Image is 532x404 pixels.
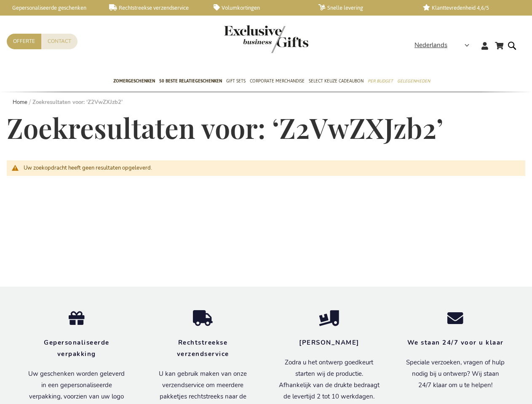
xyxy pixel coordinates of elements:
span: Zoekresultaten voor: ‘Z2VwZXJzb2’ [7,109,443,146]
span: Corporate Merchandise [250,77,305,85]
strong: We staan 24/7 voor u klaar [407,338,504,347]
span: Nederlands [414,40,447,50]
a: Contact [41,34,78,49]
a: Home [13,98,27,106]
strong: [PERSON_NAME] [299,338,359,347]
span: Per Budget [368,77,393,85]
span: Gift Sets [226,77,246,85]
span: Gelegenheden [397,77,430,85]
a: Gepersonaliseerde geschenken [4,4,96,11]
strong: Zoekresultaten voor: ‘Z2VwZXJzb2’ [32,98,123,106]
strong: Rechtstreekse verzendservice [177,338,229,358]
a: Gelegenheden [397,71,430,92]
a: Rechtstreekse verzendservice [109,4,201,11]
a: Volumkortingen [214,4,305,11]
span: Select Keuze Cadeaubon [309,77,364,85]
a: Corporate Merchandise [250,71,305,92]
strong: Gepersonaliseerde verpakking [44,338,110,358]
a: Klanttevredenheid 4,6/5 [423,4,514,11]
a: Per Budget [368,71,393,92]
span: 50 beste relatiegeschenken [159,77,222,85]
p: Speciale verzoeken, vragen of hulp nodig bij u ontwerp? Wij staan 24/7 klaar om u te helpen! [405,357,506,391]
a: Offerte [7,34,41,49]
img: Exclusive Business gifts logo [224,25,308,53]
a: store logo [224,25,266,53]
a: Snelle levering [318,4,410,11]
a: Select Keuze Cadeaubon [309,71,364,92]
a: 50 beste relatiegeschenken [159,71,222,92]
a: Gift Sets [226,71,246,92]
a: Zomergeschenken [113,71,155,92]
p: Zodra u het ontwerp goedkeurt starten wij de productie. Afhankelijk van de drukte bedraagt de lev... [279,357,380,402]
span: Zomergeschenken [113,77,155,85]
div: Uw zoekopdracht heeft geen resultaten opgeleverd. [24,165,516,172]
